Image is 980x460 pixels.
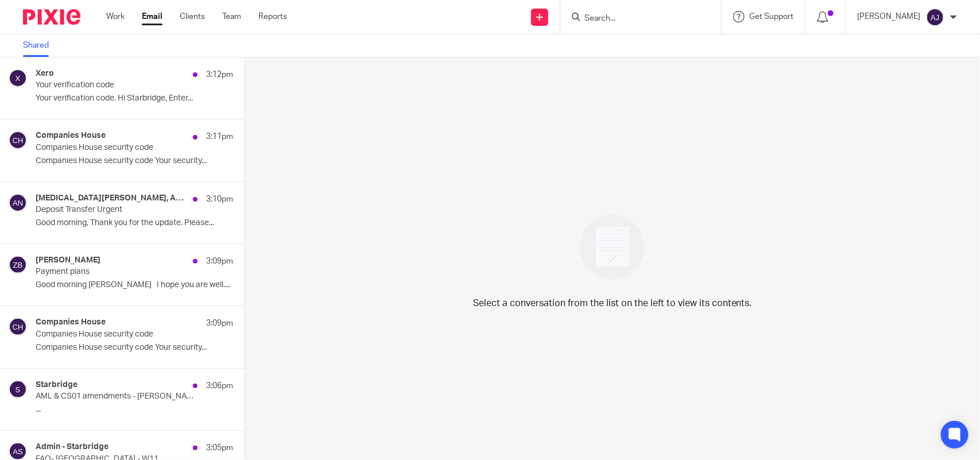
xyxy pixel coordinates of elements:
h4: Companies House [36,131,106,141]
a: Shared [23,34,57,57]
p: [PERSON_NAME] [857,11,920,22]
p: Companies House security code [36,330,193,339]
h4: Xero [36,69,54,79]
img: image [572,207,652,287]
a: Team [222,11,241,22]
p: 3:11pm [206,131,233,142]
p: Select a conversation from the list on the left to view its contents. [473,296,752,310]
h4: [MEDICAL_DATA][PERSON_NAME], Area Noir [36,194,187,203]
p: 3:09pm [206,318,233,329]
p: AML & CS01 amendments - [PERSON_NAME] & [PERSON_NAME] [36,392,193,401]
span: Get Support [749,13,793,21]
img: svg%3E [9,380,27,399]
p: Deposit Transfer Urgent [36,205,193,215]
p: Good morning, Thank you for the update. Please... [36,218,233,228]
p: 3:06pm [206,380,233,392]
img: svg%3E [9,318,27,336]
input: Search [583,14,687,24]
a: Email [142,11,162,22]
p: 3:05pm [206,442,233,454]
h4: [PERSON_NAME] [36,256,100,265]
img: svg%3E [9,194,27,212]
p: ... [36,405,233,415]
a: Reports [258,11,287,22]
p: Your verification code. Hi Starbridge, Enter... [36,94,233,103]
p: 3:12pm [206,69,233,80]
h4: Starbridge [36,380,78,390]
p: Companies House security code Your security... [36,343,233,353]
img: svg%3E [9,131,27,149]
h4: Admin - Starbridge [36,442,109,452]
p: 3:10pm [206,194,233,205]
p: Companies House security code [36,143,193,153]
p: Payment plans [36,267,193,277]
p: Good morning [PERSON_NAME] I hope you are well.... [36,280,233,290]
img: svg%3E [9,69,27,87]
h4: Companies House [36,318,106,327]
a: Clients [180,11,205,22]
p: Companies House security code Your security... [36,156,233,166]
img: svg%3E [926,8,944,26]
img: Pixie [23,9,80,25]
p: 3:09pm [206,256,233,267]
a: Work [106,11,125,22]
p: Your verification code [36,80,193,90]
img: svg%3E [9,256,27,274]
